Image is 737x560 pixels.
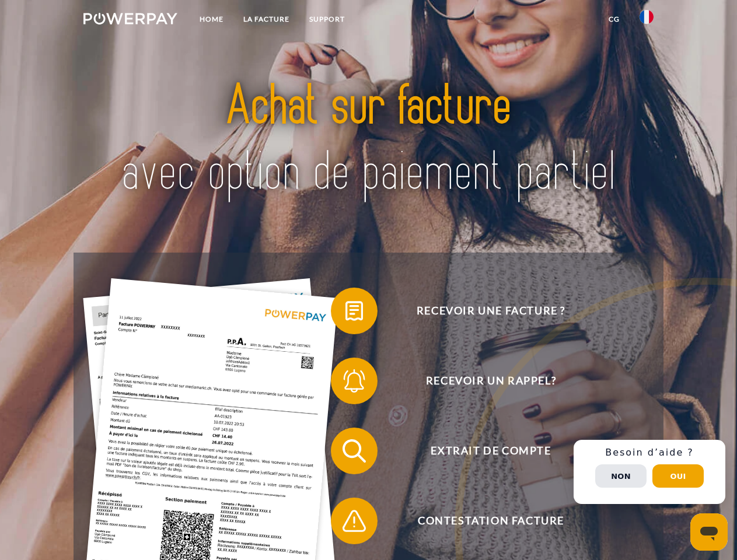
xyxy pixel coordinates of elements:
a: CG [599,9,630,30]
img: qb_bell.svg [340,366,369,395]
img: qb_search.svg [340,436,369,466]
img: logo-powerpay-white.svg [83,13,177,24]
button: Oui [652,464,704,488]
button: Recevoir un rappel? [331,358,634,404]
img: qb_warning.svg [340,506,369,535]
button: Contestation Facture [331,498,634,544]
a: LA FACTURE [233,9,299,30]
a: Support [299,9,355,30]
span: Recevoir une facture ? [348,288,634,334]
button: Extrait de compte [331,428,634,474]
img: fr [640,10,654,24]
span: Recevoir un rappel? [348,358,634,404]
img: title-powerpay_fr.svg [111,56,626,223]
img: qb_bill.svg [340,296,369,325]
span: Extrait de compte [348,428,634,474]
button: Non [595,464,647,488]
iframe: Bouton de lancement de la fenêtre de messagerie [690,513,728,551]
a: Home [190,9,233,30]
span: Contestation Facture [348,498,634,544]
div: Schnellhilfe [574,440,725,504]
h3: Besoin d’aide ? [581,447,718,459]
button: Recevoir une facture ? [331,288,634,334]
